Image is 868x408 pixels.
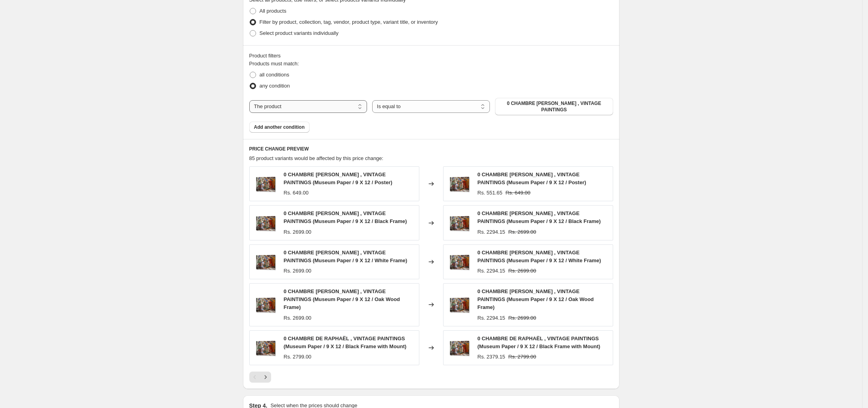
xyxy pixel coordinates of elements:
span: All products [260,8,287,14]
button: 0 CHAMBRE DE RAPHAËL , VINTAGE PAINTINGS [495,98,613,115]
img: GALLERYWRAP-resized_68388be6-0156-4f2a-9cf4-c57fa730b2c7_80x.jpg [447,172,471,196]
img: GALLERYWRAP-resized_68388be6-0156-4f2a-9cf4-c57fa730b2c7_80x.jpg [254,172,277,196]
button: Next [260,372,271,383]
span: 0 CHAMBRE [PERSON_NAME] , VINTAGE PAINTINGS (Museum Paper / 9 X 12 / Oak Wood Frame) [284,288,400,310]
span: Select product variants individually [260,30,338,36]
img: GALLERYWRAP-resized_68388be6-0156-4f2a-9cf4-c57fa730b2c7_80x.jpg [447,211,471,235]
strike: Rs. 2699.00 [509,267,536,275]
span: 0 CHAMBRE [PERSON_NAME] , VINTAGE PAINTINGS (Museum Paper / 9 X 12 / Oak Wood Frame) [478,288,594,310]
div: Rs. 2294.15 [478,267,505,275]
div: Rs. 2294.15 [478,314,505,322]
span: Filter by product, collection, tag, vendor, product type, variant title, or inventory [260,19,438,25]
h6: PRICE CHANGE PREVIEW [249,146,613,152]
span: 85 product variants would be affected by this price change: [249,155,384,161]
img: GALLERYWRAP-resized_68388be6-0156-4f2a-9cf4-c57fa730b2c7_80x.jpg [447,250,471,274]
span: 0 CHAMBRE [PERSON_NAME] , VINTAGE PAINTINGS (Museum Paper / 9 X 12 / White Frame) [284,250,407,263]
span: any condition [260,83,290,89]
img: GALLERYWRAP-resized_68388be6-0156-4f2a-9cf4-c57fa730b2c7_80x.jpg [254,336,277,360]
span: Products must match: [249,61,299,67]
span: 0 CHAMBRE [PERSON_NAME] , VINTAGE PAINTINGS (Museum Paper / 9 X 12 / White Frame) [478,250,601,263]
span: Add another condition [254,124,305,130]
div: Product filters [249,52,613,60]
nav: Pagination [249,372,271,383]
div: Rs. 2699.00 [284,314,312,322]
div: Rs. 2699.00 [284,228,312,236]
span: 0 CHAMBRE [PERSON_NAME] , VINTAGE PAINTINGS (Museum Paper / 9 X 12 / Black Frame) [478,210,601,224]
div: Rs. 2379.15 [478,353,505,361]
img: GALLERYWRAP-resized_68388be6-0156-4f2a-9cf4-c57fa730b2c7_80x.jpg [447,336,471,360]
span: 0 CHAMBRE [PERSON_NAME] , VINTAGE PAINTINGS (Museum Paper / 9 X 12 / Black Frame) [284,210,407,224]
strike: Rs. 2799.00 [509,353,536,361]
img: GALLERYWRAP-resized_68388be6-0156-4f2a-9cf4-c57fa730b2c7_80x.jpg [254,211,277,235]
div: Rs. 2294.15 [478,228,505,236]
span: 0 CHAMBRE DE RAPHAËL , VINTAGE PAINTINGS (Museum Paper / 9 X 12 / Black Frame with Mount) [478,336,600,349]
img: GALLERYWRAP-resized_68388be6-0156-4f2a-9cf4-c57fa730b2c7_80x.jpg [254,250,277,274]
button: Add another condition [249,122,310,133]
span: 0 CHAMBRE [PERSON_NAME] , VINTAGE PAINTINGS (Museum Paper / 9 X 12 / Poster) [284,172,392,185]
span: 0 CHAMBRE [PERSON_NAME] , VINTAGE PAINTINGS (Museum Paper / 9 X 12 / Poster) [478,172,586,185]
div: Rs. 649.00 [284,189,309,197]
div: Rs. 551.65 [478,189,503,197]
strike: Rs. 649.00 [505,189,530,197]
span: all conditions [260,72,289,78]
div: Rs. 2699.00 [284,267,312,275]
div: Rs. 2799.00 [284,353,312,361]
span: 0 CHAMBRE [PERSON_NAME] , VINTAGE PAINTINGS [500,100,608,113]
img: GALLERYWRAP-resized_68388be6-0156-4f2a-9cf4-c57fa730b2c7_80x.jpg [447,293,471,316]
img: GALLERYWRAP-resized_68388be6-0156-4f2a-9cf4-c57fa730b2c7_80x.jpg [254,293,277,316]
strike: Rs. 2699.00 [509,314,536,322]
span: 0 CHAMBRE DE RAPHAËL , VINTAGE PAINTINGS (Museum Paper / 9 X 12 / Black Frame with Mount) [284,336,407,349]
strike: Rs. 2699.00 [509,228,536,236]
